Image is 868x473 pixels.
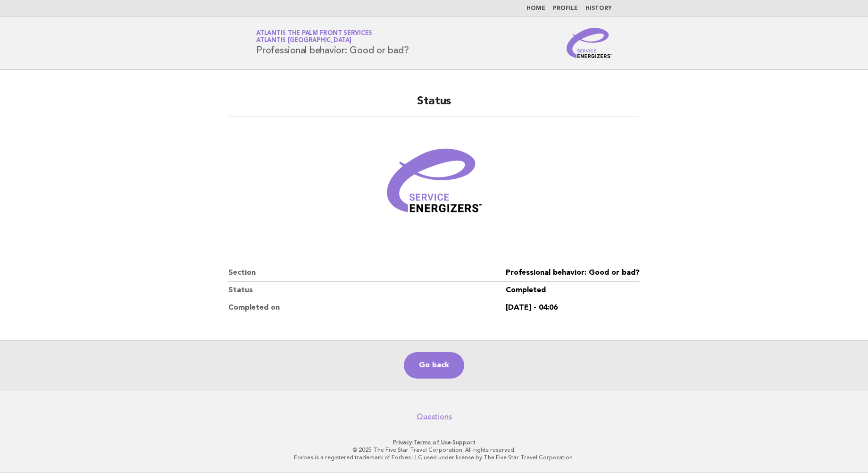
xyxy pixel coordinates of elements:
[506,282,640,299] dd: Completed
[228,94,640,117] h2: Status
[145,446,723,454] p: © 2025 The Five Star Travel Corporation. All rights reserved.
[413,439,451,446] a: Terms of Use
[145,454,723,461] p: Forbes is a registered trademark of Forbes LLC used under license by The Five Star Travel Corpora...
[452,439,476,446] a: Support
[567,28,612,58] img: Service Energizers
[256,31,409,55] h1: Professional behavior: Good or bad?
[417,412,452,422] a: Questions
[145,439,723,446] p: · ·
[526,6,545,11] a: Home
[256,30,372,43] a: Atlantis The Palm Front ServicesAtlantis [GEOGRAPHIC_DATA]
[506,264,640,282] dd: Professional behavior: Good or bad?
[256,38,351,44] span: Atlantis [GEOGRAPHIC_DATA]
[393,439,412,446] a: Privacy
[228,282,506,299] dt: Status
[506,299,640,316] dd: [DATE] - 04:06
[377,128,491,242] img: Verified
[404,352,464,379] a: Go back
[553,6,578,11] a: Profile
[228,299,506,316] dt: Completed on
[228,264,506,282] dt: Section
[585,6,612,11] a: History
